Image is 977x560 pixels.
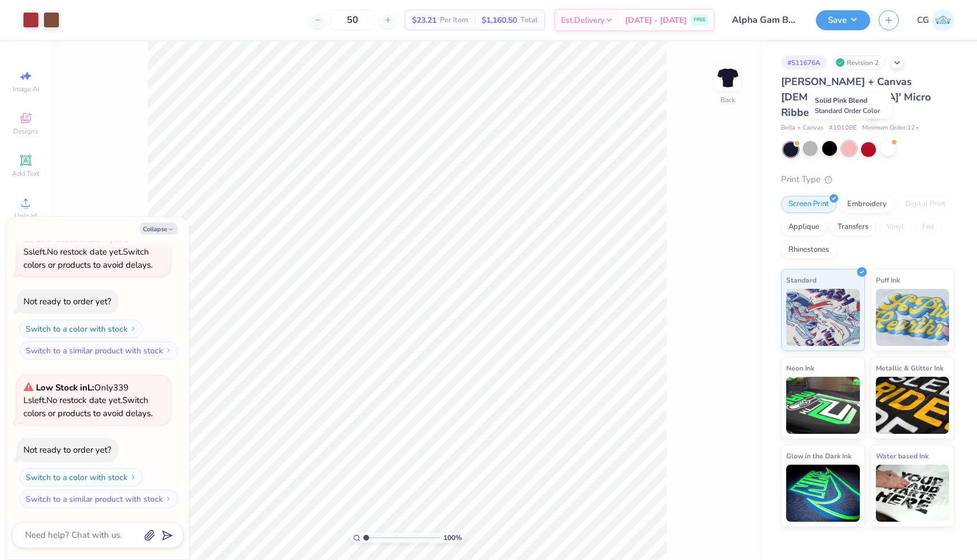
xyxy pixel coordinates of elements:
span: Glow in the Dark Ink [786,450,851,462]
div: Digital Print [898,196,953,213]
span: FREE [694,16,706,24]
span: $1,160.50 [482,14,517,26]
img: Standard [786,289,860,346]
a: CG [917,9,954,31]
div: Embroidery [840,196,894,213]
img: Neon Ink [786,377,860,434]
input: Untitled Design [723,9,807,31]
span: Upload [14,211,37,220]
span: Est. Delivery [561,14,604,26]
span: Neon Ink [786,362,814,374]
span: No restock date yet. [47,246,123,257]
div: Not ready to order yet? [23,444,111,456]
div: Vinyl [879,219,911,236]
button: Switch to a similar product with stock [19,490,178,508]
img: Puff Ink [876,289,950,346]
span: Per Item [440,14,468,26]
div: # 511676A [781,55,827,70]
button: Switch to a color with stock [19,468,143,486]
span: Bella + Canvas [781,123,823,133]
span: $23.21 [412,14,437,26]
div: Rhinestones [781,241,836,259]
button: Switch to a color with stock [19,320,143,338]
span: Only 678 Ss left. Switch colors or products to avoid delays. [23,233,153,271]
span: Only 339 Ls left. Switch colors or products to avoid delays. [23,382,153,419]
span: CG [917,14,929,27]
span: Image AI [13,84,39,94]
img: Water based Ink [876,465,950,522]
button: Save [816,10,870,30]
span: No restock date yet. [46,394,122,406]
span: # 1010BE [829,123,856,133]
div: Print Type [781,173,954,186]
div: Solid Pink Blend [808,92,891,119]
img: Switch to a color with stock [130,325,137,332]
img: Switch to a similar product with stock [165,347,172,354]
span: Standard [786,274,816,286]
span: [DATE] - [DATE] [625,14,687,26]
img: Metallic & Glitter Ink [876,377,950,434]
div: Foil [915,219,942,236]
span: Designs [13,127,38,136]
strong: Low Stock in S : [36,233,95,245]
span: 100 % [443,533,462,543]
div: Back [720,95,735,105]
span: Metallic & Glitter Ink [876,362,943,374]
strong: Low Stock in L : [36,382,94,393]
button: Collapse [139,223,178,235]
div: Revision 2 [832,55,885,70]
div: Transfers [830,219,876,236]
span: Add Text [12,169,39,178]
span: Standard Order Color [815,106,880,115]
img: Glow in the Dark Ink [786,465,860,522]
img: Back [716,66,739,89]
div: Not ready to order yet? [23,296,111,307]
span: Total [520,14,538,26]
img: Switch to a color with stock [130,474,137,481]
button: Switch to a similar product with stock [19,341,178,360]
input: – – [330,10,375,30]
span: Puff Ink [876,274,900,286]
div: Screen Print [781,196,836,213]
img: Switch to a similar product with stock [165,495,172,502]
span: Water based Ink [876,450,928,462]
span: Minimum Order: 12 + [862,123,919,133]
div: Applique [781,219,827,236]
img: Carlee Gerke [932,9,954,31]
span: [PERSON_NAME] + Canvas [DEMOGRAPHIC_DATA]' Micro Ribbed Baby Tee [781,75,931,119]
